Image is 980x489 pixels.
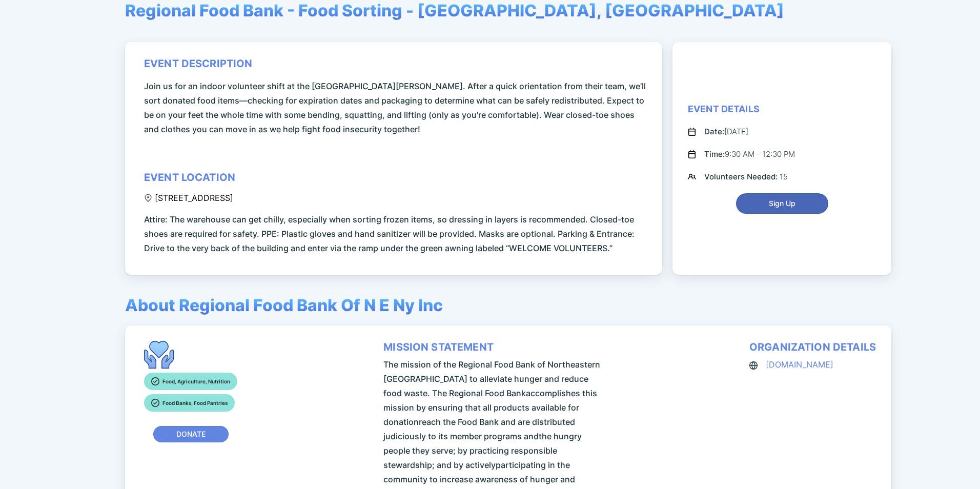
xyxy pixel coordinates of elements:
div: event description [144,57,253,70]
span: Donate [176,429,206,439]
p: Food, Agriculture, Nutrition [162,377,230,386]
a: [DOMAIN_NAME] [766,359,833,370]
div: event location [144,171,235,184]
span: About Regional Food Bank Of N E Ny Inc [125,295,443,315]
span: Regional Food Bank - Food Sorting - [GEOGRAPHIC_DATA], [GEOGRAPHIC_DATA] [125,1,784,21]
div: mission statement [383,341,494,353]
div: 9:30 AM - 12:30 PM [704,148,795,160]
span: Join us for an indoor volunteer shift at the [GEOGRAPHIC_DATA][PERSON_NAME]. After a quick orient... [144,79,647,136]
span: Attire: The warehouse can get chilly, especially when sorting frozen items, so dressing in layers... [144,212,647,255]
span: Volunteers Needed: [704,172,780,181]
span: Time: [704,149,725,159]
span: Sign Up [769,198,795,209]
p: Food Banks, Food Pantries [162,398,228,407]
button: Donate [153,426,229,442]
div: 15 [704,171,788,183]
div: [STREET_ADDRESS] [144,193,233,203]
div: Event Details [688,103,760,115]
span: Date: [704,127,724,136]
div: [DATE] [704,126,748,138]
div: organization details [749,341,876,353]
button: Sign Up [736,193,828,214]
